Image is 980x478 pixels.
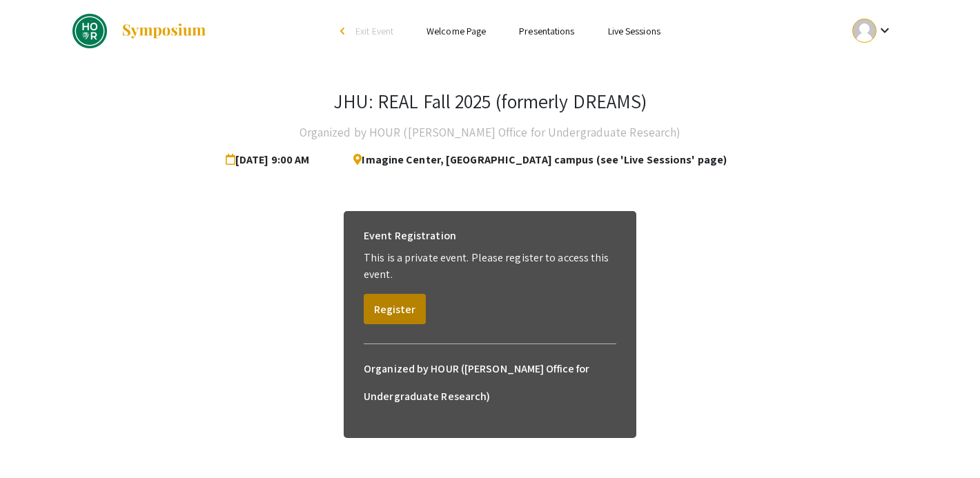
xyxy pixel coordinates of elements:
[340,27,349,35] div: arrow_back_ios
[519,25,574,37] a: Presentations
[876,22,893,39] mat-icon: Expand account dropdown
[838,15,908,46] button: Expand account dropdown
[364,294,426,324] button: Register
[10,416,59,468] iframe: Chat
[364,355,616,410] h6: Organized by HOUR ([PERSON_NAME] Office for Undergraduate Research)
[364,222,456,250] h6: Event Registration
[226,146,315,174] span: [DATE] 9:00 AM
[72,14,207,48] a: JHU: REAL Fall 2025 (formerly DREAMS)
[342,146,727,174] span: Imagine Center, [GEOGRAPHIC_DATA] campus (see 'Live Sessions' page)
[300,119,681,146] h4: Organized by HOUR ([PERSON_NAME] Office for Undergraduate Research)
[72,14,107,48] img: JHU: REAL Fall 2025 (formerly DREAMS)
[121,23,207,39] img: Symposium by ForagerOne
[364,250,616,283] p: This is a private event. Please register to access this event.
[608,25,660,37] a: Live Sessions
[427,25,486,37] a: Welcome Page
[333,90,647,113] h3: JHU: REAL Fall 2025 (formerly DREAMS)
[355,25,393,37] span: Exit Event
